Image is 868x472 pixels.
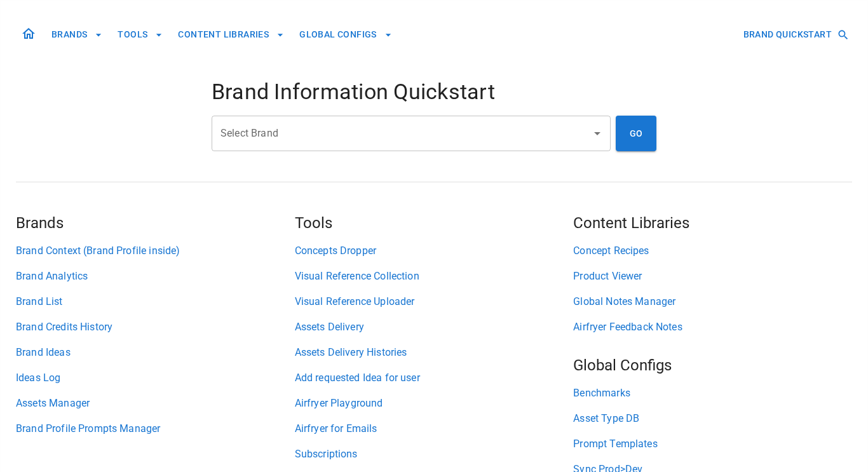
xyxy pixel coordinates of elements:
h5: Content Libraries [573,213,852,233]
a: Prompt Templates [573,436,852,452]
button: Open [588,125,606,142]
a: Visual Reference Collection [295,269,574,284]
h5: Tools [295,213,574,233]
a: Benchmarks [573,386,852,401]
a: Concepts Dropper [295,243,574,259]
a: Product Viewer [573,269,852,284]
a: Brand Credits History [16,320,295,335]
a: Brand Context (Brand Profile inside) [16,243,295,259]
a: Brand List [16,294,295,309]
a: Add requested Idea for user [295,370,574,386]
a: Assets Delivery Histories [295,345,574,360]
button: TOOLS [112,23,168,46]
a: Visual Reference Uploader [295,294,574,309]
button: GO [616,116,656,151]
a: Ideas Log [16,370,295,386]
a: Assets Delivery [295,320,574,335]
a: Asset Type DB [573,411,852,426]
a: Global Notes Manager [573,294,852,309]
a: Airfryer Feedback Notes [573,320,852,335]
a: Subscriptions [295,447,574,462]
h4: Brand Information Quickstart [212,79,656,105]
a: Assets Manager [16,396,295,411]
button: CONTENT LIBRARIES [173,23,289,46]
h5: Brands [16,213,295,233]
a: Airfryer Playground [295,396,574,411]
a: Airfryer for Emails [295,421,574,436]
a: Brand Profile Prompts Manager [16,421,295,436]
a: Brand Ideas [16,345,295,360]
button: BRANDS [46,23,107,46]
button: GLOBAL CONFIGS [294,23,397,46]
h5: Global Configs [573,355,852,375]
a: Brand Analytics [16,269,295,284]
button: BRAND QUICKSTART [738,23,852,46]
a: Concept Recipes [573,243,852,259]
